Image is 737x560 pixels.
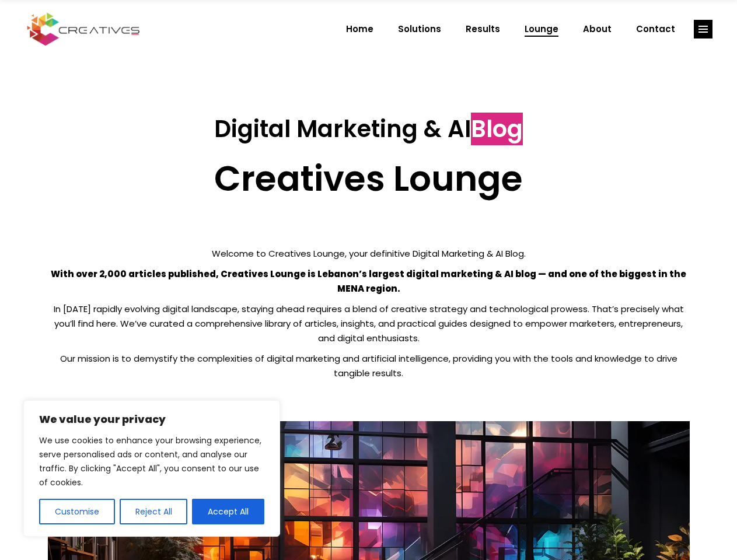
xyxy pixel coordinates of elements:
[636,14,675,44] span: Contact
[694,20,712,38] a: link
[398,14,441,44] span: Solutions
[525,14,558,44] span: Lounge
[386,14,453,44] a: Solutions
[583,14,612,44] span: About
[192,499,264,524] button: Accept All
[571,14,624,44] a: About
[624,14,687,44] a: Contact
[471,113,523,145] span: Blog
[39,499,115,524] button: Customise
[48,115,690,143] h3: Digital Marketing & AI
[346,14,373,44] span: Home
[453,14,512,44] a: Results
[48,351,690,380] p: Our mission is to demystify the complexities of digital marketing and artificial intelligence, pr...
[48,157,690,199] h2: Creatives Lounge
[25,11,142,47] img: Creatives
[512,14,571,44] a: Lounge
[120,499,188,524] button: Reject All
[48,246,690,261] p: Welcome to Creatives Lounge, your definitive Digital Marketing & AI Blog.
[23,400,280,537] div: We value your privacy
[466,14,500,44] span: Results
[39,433,264,489] p: We use cookies to enhance your browsing experience, serve personalised ads or content, and analys...
[334,14,386,44] a: Home
[48,302,690,345] p: In [DATE] rapidly evolving digital landscape, staying ahead requires a blend of creative strategy...
[51,268,686,295] strong: With over 2,000 articles published, Creatives Lounge is Lebanon’s largest digital marketing & AI ...
[39,412,264,426] p: We value your privacy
